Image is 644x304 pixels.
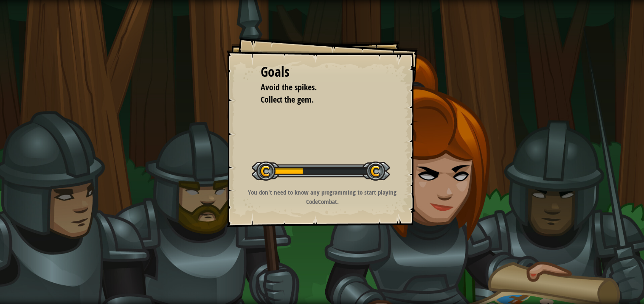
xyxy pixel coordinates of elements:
[237,188,408,206] p: You don't need to know any programming to start playing CodeCombat.
[250,94,382,106] li: Collect the gem.
[261,94,314,105] span: Collect the gem.
[261,62,384,82] div: Goals
[261,81,317,93] span: Avoid the spikes.
[250,81,382,94] li: Avoid the spikes.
